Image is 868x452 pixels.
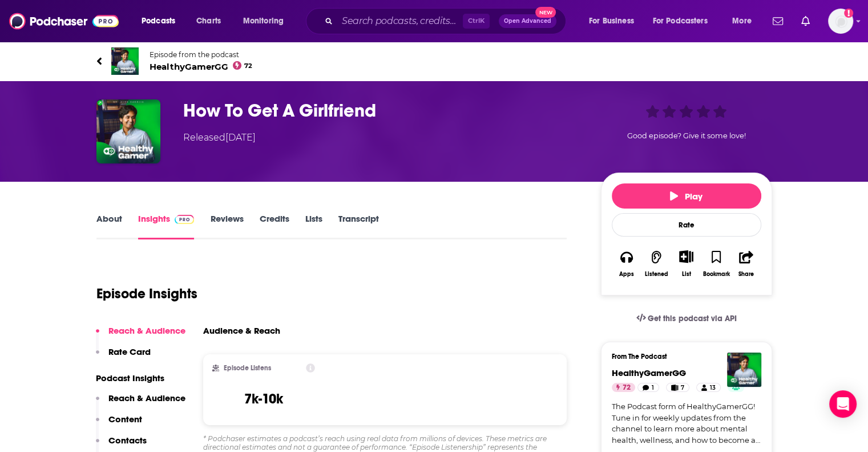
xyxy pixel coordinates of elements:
div: List [682,270,691,278]
span: 72 [623,382,631,394]
span: Ctrl K [463,14,490,29]
span: Get this podcast via API [648,314,736,323]
button: Open AdvancedNew [499,14,556,28]
button: Show profile menu [828,9,853,34]
button: open menu [724,12,766,30]
input: Search podcasts, credits, & more... [337,12,463,30]
a: Transcript [338,213,378,239]
span: Good episode? Give it some love! [627,131,746,140]
h3: How To Get A Girlfriend [183,99,583,122]
button: open menu [581,12,648,30]
button: Share [731,243,761,285]
a: Get this podcast via API [627,305,746,333]
div: Apps [619,271,634,278]
a: Lists [305,213,322,239]
h3: From The Podcast [612,353,752,361]
img: Podchaser - Follow, Share and Rate Podcasts [9,10,119,32]
span: 72 [244,63,252,69]
span: HealthyGamerGG [150,61,253,72]
span: 7 [681,382,684,394]
span: 1 [652,382,654,394]
a: The Podcast form of HealthyGamerGG! Tune in for weekly updates from the channel to learn more abo... [612,401,761,446]
div: Open Intercom Messenger [829,390,857,418]
a: Credits [259,213,289,239]
img: HealthyGamerGG [727,353,761,387]
img: HealthyGamerGG [111,47,139,75]
a: Reviews [210,213,243,239]
a: HealthyGamerGGEpisode from the podcastHealthyGamerGG72 [96,47,772,75]
p: Podcast Insights [96,373,185,383]
p: Reach & Audience [108,393,185,403]
button: Rate Card [96,346,151,367]
button: open menu [645,12,724,30]
button: Reach & Audience [96,393,185,414]
a: Charts [189,12,228,30]
span: Episode from the podcast [150,50,253,59]
span: Monitoring [243,13,284,29]
a: Show notifications dropdown [797,11,814,31]
button: Content [96,414,142,435]
svg: Add a profile image [844,9,853,18]
a: InsightsPodchaser Pro [138,213,195,239]
p: Reach & Audience [108,325,185,336]
h3: 7k-10k [244,390,283,407]
button: Apps [612,243,641,285]
span: Logged in as GregKubie [828,9,853,34]
h3: Audience & Reach [203,325,280,336]
span: Podcasts [142,13,175,29]
img: Podchaser Pro [175,215,195,224]
div: Bookmark [703,271,729,278]
a: 7 [666,383,689,392]
a: HealthyGamerGG [612,367,686,378]
a: 72 [612,383,635,392]
span: New [535,7,556,18]
span: For Podcasters [653,13,708,29]
button: open menu [235,12,298,30]
img: User Profile [828,9,853,34]
span: More [732,13,752,29]
img: How To Get A Girlfriend [96,99,160,163]
div: Show More ButtonList [671,243,701,285]
a: 1 [637,383,659,392]
a: About [96,213,122,239]
p: Content [108,414,142,425]
span: 13 [710,382,716,394]
div: Share [738,271,754,278]
div: Search podcasts, credits, & more... [317,8,577,34]
div: Rate [612,213,761,237]
button: Listened [641,243,671,285]
span: Open Advanced [504,18,551,24]
span: Play [670,191,703,202]
p: Contacts [108,435,147,446]
div: Released [DATE] [183,131,256,145]
button: Play [612,183,761,209]
a: 13 [696,383,720,392]
span: Charts [196,13,221,29]
button: Reach & Audience [96,325,185,346]
div: Listened [645,271,668,278]
a: Show notifications dropdown [768,11,788,31]
h2: Episode Listens [224,364,271,372]
button: open menu [134,12,190,30]
button: Bookmark [701,243,731,285]
p: Rate Card [108,346,151,357]
button: Show More Button [675,250,698,263]
span: For Business [589,13,634,29]
h1: Episode Insights [96,285,197,302]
